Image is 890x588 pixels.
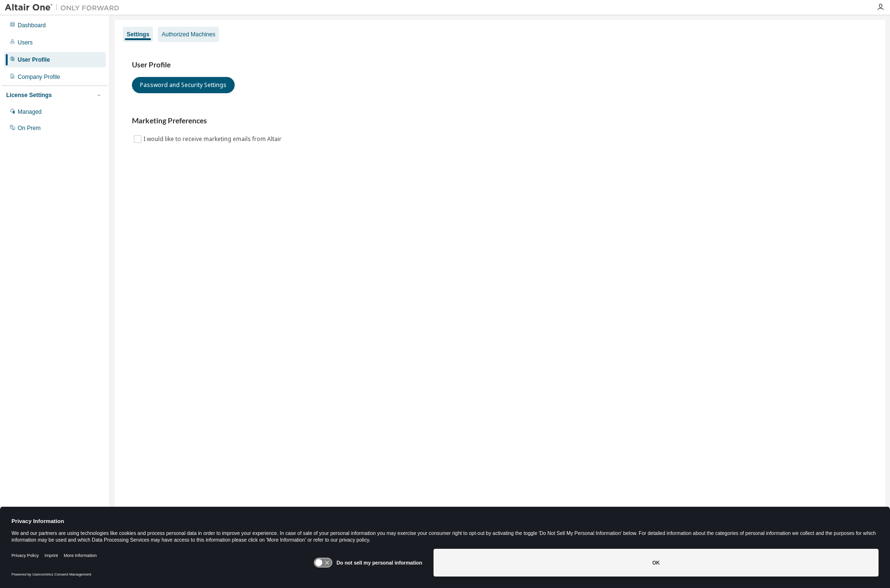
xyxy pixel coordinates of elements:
div: Company Profile [18,73,60,81]
div: License Settings [6,91,52,99]
button: Password and Security Settings [132,77,235,93]
div: Users [18,39,33,46]
h3: User Profile [132,60,868,70]
img: Altair One [5,3,124,12]
div: Settings [127,31,149,38]
h3: Marketing Preferences [132,116,868,126]
div: On Prem [18,124,41,132]
div: User Profile [18,56,50,64]
label: I would like to receive marketing emails from Altair [143,133,283,145]
div: Dashboard [18,22,46,29]
div: Authorized Machines [162,31,215,38]
div: Managed [18,108,42,116]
